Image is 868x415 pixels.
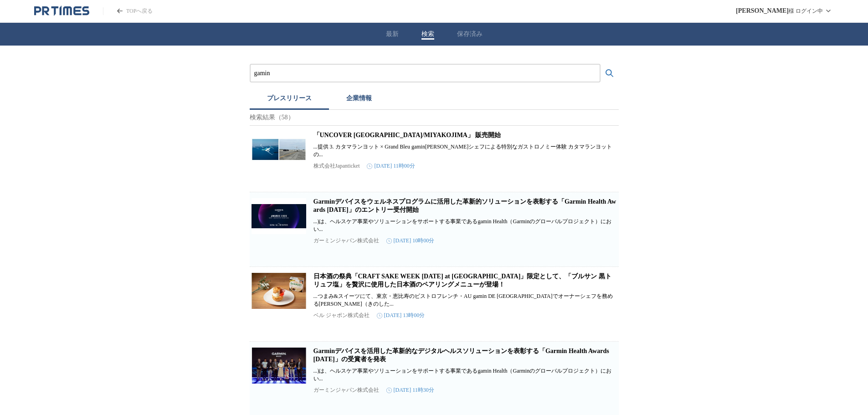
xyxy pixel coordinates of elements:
[313,198,616,213] a: Garminデバイスをウェルネスプログラムに活用した革新的ソリューションを表彰する「Garmin Health Awards [DATE]」のエントリー受付開始
[252,272,306,309] img: 日本酒の祭典「CRAFT SAKE WEEK 2025 at ROPPONGI HILLS」限定として、「ブルサン 黒トリュフ塩」を贅沢に使用した日本酒のペアリングメニューが登場！
[386,386,434,394] time: [DATE] 11時30分
[313,132,501,138] a: 「UNCOVER [GEOGRAPHIC_DATA]/MIYAKOJIMA」 販売開始
[34,5,89,16] a: PR TIMESのトップページはこちら
[313,386,379,394] p: ガーミンジャパン株式会社
[252,198,306,234] img: Garminデバイスをウェルネスプログラムに活用した革新的ソリューションを表彰する「Garmin Health Awards 2025」のエントリー受付開始
[103,7,153,15] a: PR TIMESのトップページはこちら
[313,143,617,159] p: ...提供 3. カタマランヨット × Grand Bleu gamin[PERSON_NAME]シェフによる特別なガストロノミー体験 カタマランヨットの...
[386,237,435,245] time: [DATE] 10時00分
[421,30,434,38] button: 検索
[313,292,617,308] p: ...つまみ&スイーツにて、東京・恵比寿のビストロフレンチ・AU gamin DE [GEOGRAPHIC_DATA]でオーナーシェフを務める[PERSON_NAME]（きのした...
[313,348,609,363] a: Garminデバイスを活用した革新的なデジタルヘルスソリューションを表彰する「Garmin Health Awards [DATE]」の受賞者を発表
[313,312,370,319] p: ベル ジャポン株式会社
[250,110,619,126] p: 検索結果（58）
[250,90,329,110] button: プレスリリース
[313,367,617,383] p: ...)は、ヘルスケア事業やソリューションをサポートする事業であるgamin Health（Garminのグローバルプロジェクト）におい...
[736,7,789,15] span: [PERSON_NAME]
[377,312,425,319] time: [DATE] 13時00分
[252,131,306,168] img: 「UNCOVER OKINAWA/MIYAKOJIMA」 販売開始
[367,162,415,170] time: [DATE] 11時00分
[252,347,306,384] img: Garminデバイスを活用した革新的なデジタルヘルスソリューションを表彰する「Garmin Health Awards 2024」の受賞者を発表
[313,237,379,245] p: ガーミンジャパン株式会社
[313,218,617,233] p: ...)は、ヘルスケア事業やソリューションをサポートする事業であるgamin Health（Garminのグローバルプロジェクト）におい...
[329,90,389,110] button: 企業情報
[313,273,611,288] a: 日本酒の祭典「CRAFT SAKE WEEK [DATE] at [GEOGRAPHIC_DATA]」限定として、「ブルサン 黒トリュフ塩」を贅沢に使用した日本酒のペアリングメニューが登場！
[601,64,619,82] button: 検索する
[457,30,483,38] button: 保存済み
[313,162,360,170] p: 株式会社Japanticket
[386,30,399,38] button: 最新
[254,68,596,78] input: プレスリリースおよび企業を検索する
